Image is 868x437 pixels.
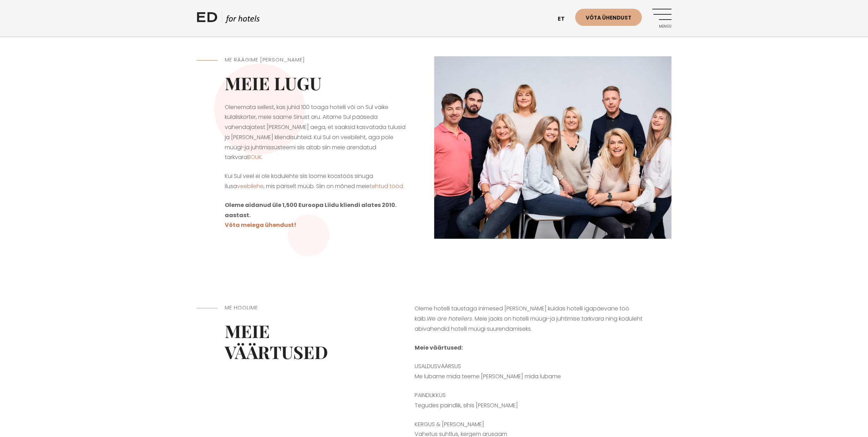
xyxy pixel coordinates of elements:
p: Oleme hotelli taustaga inimesed [PERSON_NAME] kuidas hotelli igapäevane töö käib. . Meie jaoks on... [415,304,644,334]
a: tehtud tööd [370,182,403,190]
a: Võta meiega ühendust! [225,221,296,229]
span: Me lubame mida teeme [PERSON_NAME] mida lubame [415,372,561,380]
p: USALDUSVÄÄRSUS [415,361,644,382]
h2: Meie väärtused [225,321,359,363]
h5: ME RÄÄGIME [PERSON_NAME] [225,56,406,64]
a: BOUK [247,153,262,161]
strong: Meie väärtused: [415,344,463,352]
a: ED HOTELS [197,10,260,28]
a: et [554,10,575,28]
a: veebilehe [237,182,264,190]
p: Olenemata sellest, kas juhid 100 toaga hotelli või on Sul väike külaliskorter, meie saame Sinust ... [225,102,406,163]
a: Menüü [652,9,672,28]
p: Kui Sul veel ei ole kodulehte siis loome koostöös sinuga ilusa , mis päriselt müüb. Siin on mõned... [225,171,406,192]
h5: Me hoolime [225,304,359,312]
p: PAINDLIKKUS Tegudes paindlik, sihis [PERSON_NAME] [415,391,644,411]
em: We are hoteliers [427,315,472,323]
a: Võta ühendust [575,9,642,26]
span: Menüü [652,24,672,29]
h2: Meie lugu [225,73,406,94]
strong: Oleme aidanud üle 1,500 Euroopa Liidu kliendi alates 2010. aastast. [225,201,396,219]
